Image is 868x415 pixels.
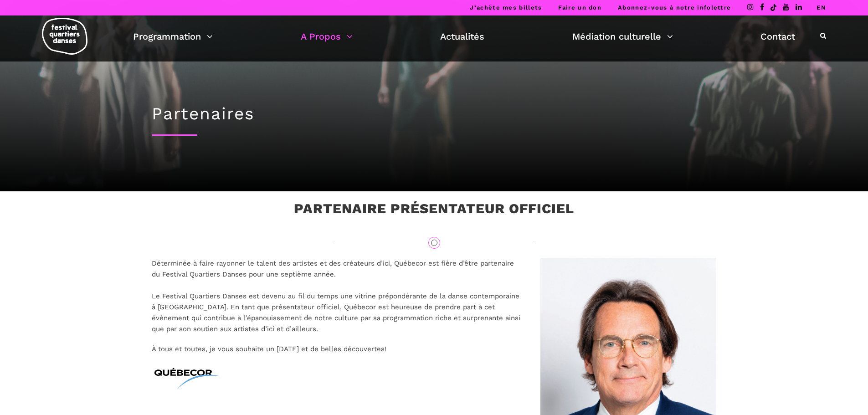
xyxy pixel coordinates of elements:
a: Médiation culturelle [572,29,673,44]
a: Actualités [440,29,484,44]
a: EN [817,4,826,11]
a: J’achète mes billets [470,4,542,11]
a: Contact [760,29,795,44]
h1: Partenaires [152,104,717,124]
a: A Propos [301,29,353,44]
p: Déterminée à faire rayonner le talent des artistes et des créateurs d’ici, Québecor est fière d’ê... [152,258,522,334]
h3: Partenaire Présentateur Officiel [294,200,574,223]
a: Programmation [133,29,213,44]
a: Faire un don [558,4,601,11]
p: À tous et toutes, je vous souhaite un [DATE] et de belles découvertes! [152,343,522,354]
a: Abonnez-vous à notre infolettre [618,4,731,11]
img: logo-fqd-med [42,18,87,55]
